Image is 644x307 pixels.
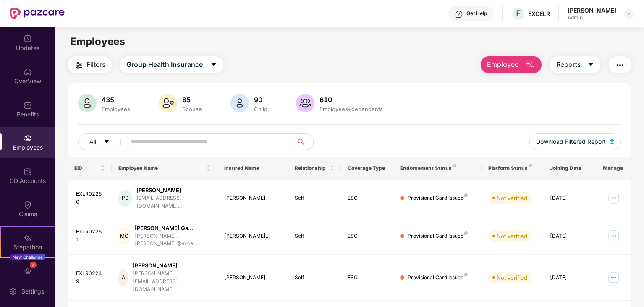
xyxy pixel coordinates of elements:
img: svg+xml;base64,PHN2ZyB4bWxucz0iaHR0cDovL3d3dy53My5vcmcvMjAwMC9zdmciIHdpZHRoPSI4IiBoZWlnaHQ9IjgiIH... [464,193,468,197]
button: search [293,133,314,150]
div: EXLR02250 [76,190,105,206]
div: [PERSON_NAME] Ga... [135,224,211,232]
span: Download Filtered Report [536,137,606,146]
button: Filters [68,56,112,73]
div: EXLR02251 [76,228,105,244]
div: [PERSON_NAME].[PERSON_NAME]@excel... [135,232,211,248]
div: [PERSON_NAME] [224,274,281,282]
div: Spouse [181,106,204,112]
span: E [516,8,521,19]
div: Get Help [466,10,487,17]
button: Group Health Insurancecaret-down [120,56,223,73]
div: EXCELR [528,10,550,18]
div: Self [295,232,334,240]
span: All [89,137,96,146]
img: svg+xml;base64,PHN2ZyBpZD0iVXBkYXRlZCIgeG1sbnM9Imh0dHA6Ly93d3cudzMub3JnLzIwMDAvc3ZnIiB3aWR0aD0iMj... [24,34,32,43]
div: [DATE] [550,274,589,282]
div: [PERSON_NAME] [224,194,281,202]
div: Not Verified [497,194,527,202]
div: Admin [568,14,616,21]
div: PD [118,190,132,206]
div: Not Verified [497,273,527,282]
img: svg+xml;base64,PHN2ZyB4bWxucz0iaHR0cDovL3d3dy53My5vcmcvMjAwMC9zdmciIHdpZHRoPSI4IiBoZWlnaHQ9IjgiIH... [464,231,468,235]
div: 90 [252,95,269,104]
div: Self [295,274,334,282]
div: ESC [348,194,387,202]
span: Filters [86,59,105,70]
div: [PERSON_NAME] [133,262,211,270]
div: Employees [100,106,132,112]
img: svg+xml;base64,PHN2ZyBpZD0iSGVscC0zMngzMiIgeG1sbnM9Imh0dHA6Ly93d3cudzMub3JnLzIwMDAvc3ZnIiB3aWR0aD... [455,10,463,19]
img: svg+xml;base64,PHN2ZyB4bWxucz0iaHR0cDovL3d3dy53My5vcmcvMjAwMC9zdmciIHhtbG5zOnhsaW5rPSJodHRwOi8vd3... [296,94,314,112]
img: manageButton [607,229,620,243]
div: [EMAIL_ADDRESS][DOMAIN_NAME]... [136,194,211,210]
th: Relationship [288,157,341,180]
img: svg+xml;base64,PHN2ZyBpZD0iU2V0dGluZy0yMHgyMCIgeG1sbnM9Imh0dHA6Ly93d3cudzMub3JnLzIwMDAvc3ZnIiB3aW... [9,287,17,296]
div: New Challenge [10,254,45,260]
span: caret-down [210,61,217,69]
div: ESC [348,232,387,240]
img: svg+xml;base64,PHN2ZyBpZD0iQ2xhaW0iIHhtbG5zPSJodHRwOi8vd3d3LnczLm9yZy8yMDAwL3N2ZyIgd2lkdGg9IjIwIi... [24,201,32,209]
span: Group Health Insurance [126,59,203,70]
img: svg+xml;base64,PHN2ZyB4bWxucz0iaHR0cDovL3d3dy53My5vcmcvMjAwMC9zdmciIHdpZHRoPSIyMSIgaGVpZ2h0PSIyMC... [24,234,32,242]
div: Provisional Card Issued [408,274,468,282]
img: svg+xml;base64,PHN2ZyBpZD0iRHJvcGRvd24tMzJ4MzIiIHhtbG5zPSJodHRwOi8vd3d3LnczLm9yZy8yMDAwL3N2ZyIgd2... [626,10,632,17]
img: svg+xml;base64,PHN2ZyBpZD0iQmVuZWZpdHMiIHhtbG5zPSJodHRwOi8vd3d3LnczLm9yZy8yMDAwL3N2ZyIgd2lkdGg9Ij... [24,101,32,109]
img: svg+xml;base64,PHN2ZyB4bWxucz0iaHR0cDovL3d3dy53My5vcmcvMjAwMC9zdmciIHhtbG5zOnhsaW5rPSJodHRwOi8vd3... [159,94,177,112]
div: Provisional Card Issued [408,194,468,202]
img: svg+xml;base64,PHN2ZyBpZD0iRW1wbG95ZWVzIiB4bWxucz0iaHR0cDovL3d3dy53My5vcmcvMjAwMC9zdmciIHdpZHRoPS... [24,134,32,143]
img: manageButton [607,271,620,284]
div: [DATE] [550,232,589,240]
img: svg+xml;base64,PHN2ZyB4bWxucz0iaHR0cDovL3d3dy53My5vcmcvMjAwMC9zdmciIHdpZHRoPSI4IiBoZWlnaHQ9IjgiIH... [464,273,468,276]
img: svg+xml;base64,PHN2ZyB4bWxucz0iaHR0cDovL3d3dy53My5vcmcvMjAwMC9zdmciIHdpZHRoPSIyNCIgaGVpZ2h0PSIyNC... [74,60,84,70]
img: svg+xml;base64,PHN2ZyB4bWxucz0iaHR0cDovL3d3dy53My5vcmcvMjAwMC9zdmciIHhtbG5zOnhsaW5rPSJodHRwOi8vd3... [610,139,614,144]
span: search [293,138,309,145]
th: EID [68,157,112,180]
img: svg+xml;base64,PHN2ZyB4bWxucz0iaHR0cDovL3d3dy53My5vcmcvMjAwMC9zdmciIHdpZHRoPSI4IiBoZWlnaHQ9IjgiIH... [529,164,532,167]
div: [PERSON_NAME] [568,6,616,14]
img: svg+xml;base64,PHN2ZyB4bWxucz0iaHR0cDovL3d3dy53My5vcmcvMjAwMC9zdmciIHhtbG5zOnhsaW5rPSJodHRwOi8vd3... [525,60,535,70]
div: Child [252,106,269,112]
img: New Pazcare Logo [10,8,65,19]
button: Allcaret-down [78,133,129,150]
span: EID [74,165,99,172]
th: Joining Date [543,157,596,180]
div: [PERSON_NAME]... [224,232,281,240]
span: Employee Name [118,165,204,172]
div: Provisional Card Issued [408,232,468,240]
div: Platform Status [488,165,537,172]
div: Employees+dependents [318,106,385,112]
div: [DATE] [550,194,589,202]
span: caret-down [104,139,110,146]
span: Employees [70,35,125,48]
span: Employee [487,59,518,70]
img: svg+xml;base64,PHN2ZyB4bWxucz0iaHR0cDovL3d3dy53My5vcmcvMjAwMC9zdmciIHhtbG5zOnhsaW5rPSJodHRwOi8vd3... [230,94,249,112]
div: 85 [181,95,204,104]
div: Self [295,194,334,202]
div: 610 [318,95,385,104]
th: Manage [596,157,631,180]
div: Stepathon [1,243,55,251]
button: Reportscaret-down [550,56,600,73]
img: svg+xml;base64,PHN2ZyB4bWxucz0iaHR0cDovL3d3dy53My5vcmcvMjAwMC9zdmciIHdpZHRoPSI4IiBoZWlnaHQ9IjgiIH... [453,164,456,167]
button: Download Filtered Report [529,133,621,150]
div: A [118,269,128,286]
div: MG [118,228,131,244]
img: manageButton [607,191,620,205]
div: [PERSON_NAME] [136,186,211,194]
div: 435 [100,95,132,104]
th: Insured Name [217,157,288,180]
button: Employee [481,56,542,73]
div: 4 [30,262,37,268]
img: svg+xml;base64,PHN2ZyBpZD0iRW5kb3JzZW1lbnRzIiB4bWxucz0iaHR0cDovL3d3dy53My5vcmcvMjAwMC9zdmciIHdpZH... [24,267,32,275]
div: Settings [19,287,47,296]
th: Coverage Type [341,157,394,180]
th: Employee Name [112,157,217,180]
img: svg+xml;base64,PHN2ZyBpZD0iSG9tZSIgeG1sbnM9Imh0dHA6Ly93d3cudzMub3JnLzIwMDAvc3ZnIiB3aWR0aD0iMjAiIG... [24,68,32,76]
div: EXLR02249 [76,270,105,286]
span: Reports [556,59,581,70]
span: caret-down [587,61,594,69]
img: svg+xml;base64,PHN2ZyBpZD0iQ0RfQWNjb3VudHMiIGRhdGEtbmFtZT0iQ0QgQWNjb3VudHMiIHhtbG5zPSJodHRwOi8vd3... [24,167,32,176]
img: svg+xml;base64,PHN2ZyB4bWxucz0iaHR0cDovL3d3dy53My5vcmcvMjAwMC9zdmciIHhtbG5zOnhsaW5rPSJodHRwOi8vd3... [78,94,97,112]
div: Not Verified [497,232,527,240]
